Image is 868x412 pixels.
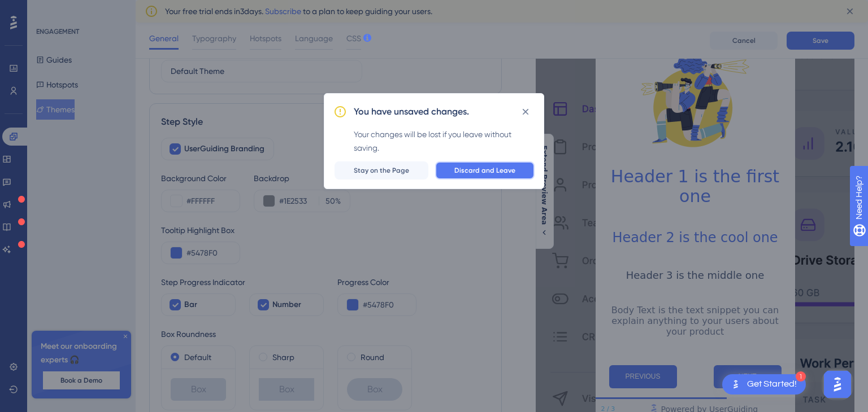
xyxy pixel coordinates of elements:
span: Discard and Leave [454,166,515,175]
span: Stay on the Page [354,166,409,175]
div: Get Started! [747,378,797,391]
h2: You have unsaved changes. [354,105,469,119]
div: Open Get Started! checklist, remaining modules: 1 [722,374,806,395]
span: Need Help? [27,3,71,16]
div: 1 [796,371,806,382]
div: Your changes will be lost if you leave without saving. [354,128,535,155]
iframe: UserGuiding AI Assistant Launcher [821,367,854,401]
img: launcher-image-alternative-text [729,378,743,391]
